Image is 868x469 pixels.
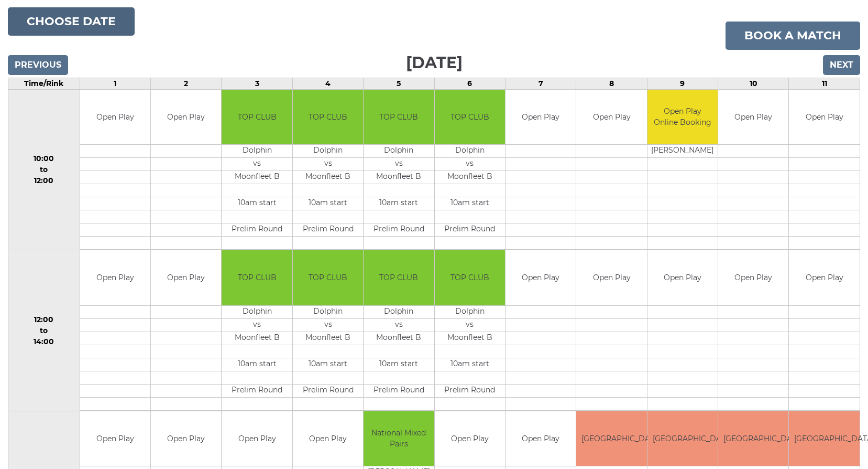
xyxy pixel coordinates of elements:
[718,250,788,305] td: Open Play
[222,318,292,332] td: vs
[789,250,860,305] td: Open Play
[435,384,505,397] td: Prelim Round
[293,197,363,210] td: 10am start
[293,223,363,237] td: Prelim Round
[151,250,221,305] td: Open Play
[789,411,860,466] td: [GEOGRAPHIC_DATA]
[293,332,363,345] td: Moonfleet B
[293,358,363,371] td: 10am start
[80,250,150,305] td: Open Play
[647,250,718,305] td: Open Play
[222,145,292,158] td: Dolphin
[293,171,363,184] td: Moonfleet B
[222,78,292,89] td: 3
[364,223,434,237] td: Prelim Round
[647,145,718,158] td: [PERSON_NAME]
[293,411,363,466] td: Open Play
[8,55,68,75] input: Previous
[151,78,222,89] td: 2
[435,90,505,145] td: TOP CLUB
[506,90,576,145] td: Open Play
[718,411,788,466] td: [GEOGRAPHIC_DATA]
[789,78,860,89] td: 11
[364,332,434,345] td: Moonfleet B
[364,358,434,371] td: 10am start
[222,171,292,184] td: Moonfleet B
[364,305,434,318] td: Dolphin
[435,158,505,171] td: vs
[435,358,505,371] td: 10am start
[8,250,80,411] td: 12:00 to 14:00
[364,250,434,305] td: TOP CLUB
[506,411,576,466] td: Open Play
[789,90,860,145] td: Open Play
[364,318,434,332] td: vs
[364,90,434,145] td: TOP CLUB
[435,171,505,184] td: Moonfleet B
[292,78,363,89] td: 4
[435,223,505,237] td: Prelim Round
[576,411,646,466] td: [GEOGRAPHIC_DATA]
[435,145,505,158] td: Dolphin
[151,90,221,145] td: Open Play
[222,358,292,371] td: 10am start
[576,90,646,145] td: Open Play
[435,250,505,305] td: TOP CLUB
[151,411,221,466] td: Open Play
[647,78,718,89] td: 9
[364,384,434,397] td: Prelim Round
[293,158,363,171] td: vs
[293,250,363,305] td: TOP CLUB
[293,90,363,145] td: TOP CLUB
[435,305,505,318] td: Dolphin
[222,197,292,210] td: 10am start
[8,89,80,250] td: 10:00 to 12:00
[8,78,80,89] td: Time/Rink
[726,22,860,50] a: Book a match
[222,90,292,145] td: TOP CLUB
[364,158,434,171] td: vs
[435,197,505,210] td: 10am start
[718,90,788,145] td: Open Play
[222,223,292,237] td: Prelim Round
[80,411,150,466] td: Open Play
[505,78,576,89] td: 7
[364,145,434,158] td: Dolphin
[222,411,292,466] td: Open Play
[222,384,292,397] td: Prelim Round
[222,305,292,318] td: Dolphin
[222,250,292,305] td: TOP CLUB
[222,332,292,345] td: Moonfleet B
[435,318,505,332] td: vs
[293,384,363,397] td: Prelim Round
[293,145,363,158] td: Dolphin
[8,7,135,36] button: Choose date
[718,78,789,89] td: 10
[222,158,292,171] td: vs
[293,305,363,318] td: Dolphin
[576,78,647,89] td: 8
[823,55,860,75] input: Next
[647,90,718,145] td: Open Play Online Booking
[435,411,505,466] td: Open Play
[434,78,505,89] td: 6
[506,250,576,305] td: Open Play
[364,171,434,184] td: Moonfleet B
[80,90,150,145] td: Open Play
[647,411,718,466] td: [GEOGRAPHIC_DATA]
[80,78,150,89] td: 1
[576,250,646,305] td: Open Play
[364,411,434,466] td: National Mixed Pairs
[364,197,434,210] td: 10am start
[293,318,363,332] td: vs
[364,78,434,89] td: 5
[435,332,505,345] td: Moonfleet B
